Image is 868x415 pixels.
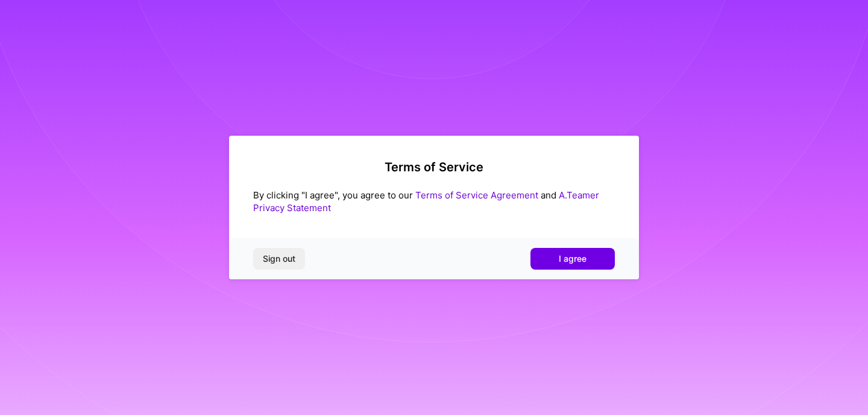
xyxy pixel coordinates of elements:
[415,189,538,201] a: Terms of Service Agreement
[253,160,615,174] h2: Terms of Service
[559,253,587,265] span: I agree
[530,248,615,270] button: I agree
[253,248,305,270] button: Sign out
[263,253,295,265] span: Sign out
[253,189,615,214] div: By clicking "I agree", you agree to our and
